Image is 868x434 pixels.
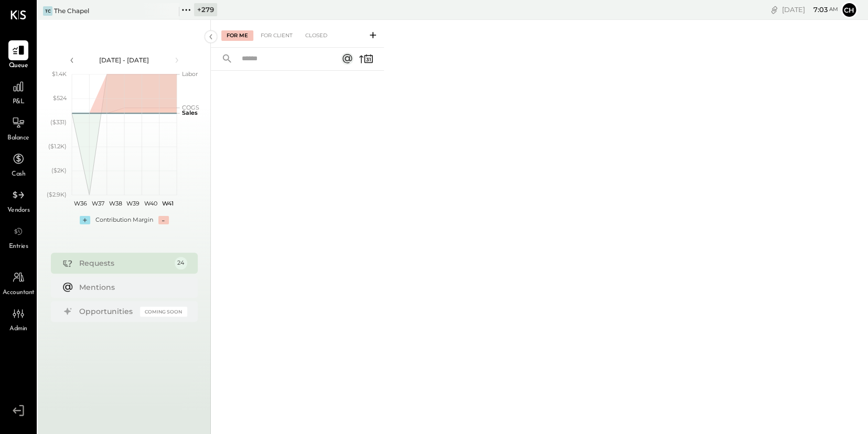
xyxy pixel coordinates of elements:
[7,134,29,143] span: Balance
[1,185,36,215] a: Vendors
[221,30,253,41] div: For Me
[140,307,187,317] div: Coming Soon
[74,200,87,207] text: W36
[1,303,36,334] a: Admin
[162,200,174,207] text: W41
[13,97,25,107] span: P&L
[255,30,298,41] div: For Client
[182,103,199,111] text: COGS
[194,3,217,16] div: + 279
[126,200,140,207] text: W39
[1,40,36,71] a: Queue
[182,70,198,78] text: Labor
[7,206,30,215] span: Vendors
[53,94,67,102] text: $524
[300,30,333,41] div: Closed
[1,267,36,298] a: Accountant
[841,2,858,18] button: Ch
[9,242,28,252] span: Entries
[175,257,187,269] div: 24
[54,6,89,15] div: The Chapel
[3,288,35,298] span: Accountant
[79,282,182,292] div: Mentions
[95,216,153,224] div: Contribution Margin
[144,200,157,207] text: W40
[12,170,25,179] span: Cash
[50,118,67,126] text: ($331)
[43,6,52,16] div: TC
[1,77,36,107] a: P&L
[1,149,36,179] a: Cash
[80,216,90,224] div: +
[158,216,169,224] div: -
[47,191,67,198] text: ($2.9K)
[52,70,67,78] text: $1.4K
[92,200,104,207] text: W37
[182,109,198,116] text: Sales
[79,306,135,317] div: Opportunities
[48,143,67,150] text: ($1.2K)
[79,258,169,268] div: Requests
[782,5,838,15] div: [DATE]
[9,61,28,71] span: Queue
[80,56,169,64] div: [DATE] - [DATE]
[1,113,36,143] a: Balance
[9,324,27,334] span: Admin
[769,4,779,15] div: copy link
[109,200,122,207] text: W38
[51,167,67,174] text: ($2K)
[1,221,36,252] a: Entries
